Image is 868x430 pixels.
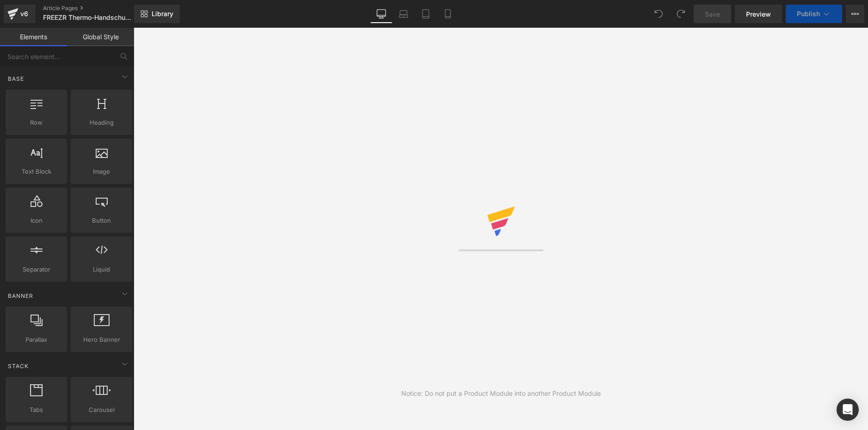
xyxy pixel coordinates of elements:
span: FREEZR Thermo-Handschuhe adv - SP Link [43,14,132,21]
span: Image [73,167,129,176]
button: Publish [786,5,842,23]
a: New Library [134,5,180,23]
span: Publish [797,10,820,18]
a: Mobile [437,5,459,23]
span: Save [705,9,720,19]
span: Banner [7,291,34,300]
a: Laptop [392,5,415,23]
span: Parallax [8,335,64,345]
a: Article Pages [43,5,149,12]
span: Icon [8,216,64,225]
span: Carousel [73,405,129,415]
span: Hero Banner [73,335,129,345]
span: Button [73,216,129,225]
button: Undo [649,5,668,23]
a: Tablet [415,5,437,23]
div: Notice: Do not put a Product Module into another Product Module [401,388,601,399]
span: Tabs [8,405,64,415]
span: Base [7,74,25,83]
span: Preview [746,9,771,19]
a: Global Style [67,28,134,46]
a: Desktop [370,5,392,23]
div: v6 [18,8,30,20]
span: Library [152,10,173,18]
a: v6 [4,5,36,23]
span: Row [8,118,64,127]
div: Open Intercom Messenger [837,399,859,421]
button: Redo [672,5,690,23]
span: Separator [8,265,64,274]
a: Preview [735,5,782,23]
span: Text Block [8,167,64,176]
span: Stack [7,362,30,370]
button: More [846,5,864,23]
span: Heading [73,118,129,127]
span: Liquid [73,265,129,274]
